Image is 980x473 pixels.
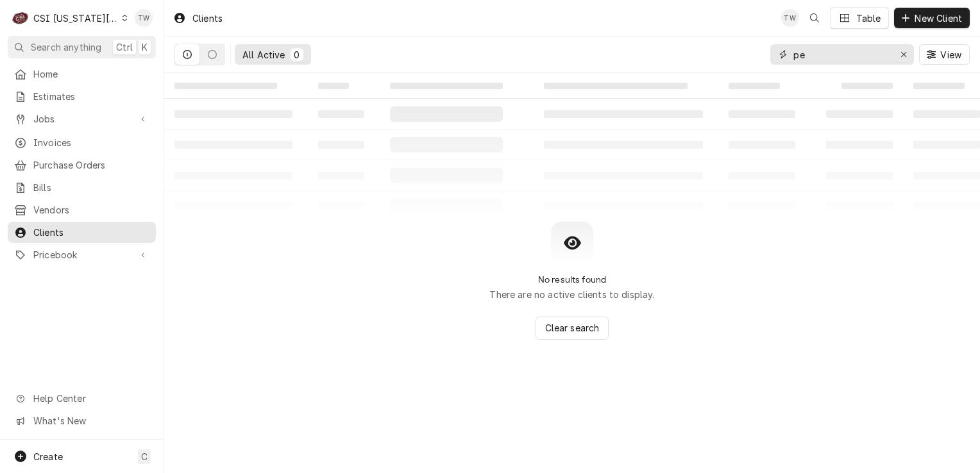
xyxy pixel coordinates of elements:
a: Purchase Orders [8,154,156,176]
p: There are no active clients to display. [489,288,654,301]
button: Erase input [893,44,914,65]
span: View [938,48,964,62]
a: Estimates [8,86,156,107]
button: Open search [804,8,825,28]
a: Go to What's New [8,410,156,431]
span: Clients [33,226,149,239]
a: Invoices [8,132,156,153]
a: Vendors [8,199,156,220]
div: Table [856,12,881,25]
div: CSI [US_STATE][GEOGRAPHIC_DATA] [33,12,118,25]
input: Keyword search [793,44,890,65]
span: Search anything [31,40,101,54]
span: Purchase Orders [33,158,149,172]
span: ‌ [729,83,780,89]
div: C [12,9,30,27]
span: C [141,450,148,463]
span: New Client [912,12,965,25]
div: Tori Warrick's Avatar [781,9,799,27]
h2: No results found [538,274,607,285]
span: Vendors [33,203,149,217]
div: TW [781,9,799,27]
a: Go to Pricebook [8,244,156,265]
span: ‌ [318,83,349,89]
button: New Client [894,8,970,28]
table: All Active Clients List Loading [164,73,980,222]
span: Estimates [33,90,149,103]
div: CSI Kansas City's Avatar [12,9,30,27]
div: Tori Warrick's Avatar [135,9,153,27]
span: K [142,40,148,54]
a: Go to Jobs [8,108,156,129]
button: View [919,44,970,65]
a: Go to Help Center [8,388,156,409]
button: Search anythingCtrlK [8,36,156,58]
span: ‌ [544,83,688,89]
a: Home [8,63,156,85]
span: ‌ [174,83,277,89]
span: ‌ [913,83,965,89]
span: Invoices [33,136,149,149]
span: ‌ [841,83,893,89]
button: Clear search [536,317,609,340]
div: TW [135,9,153,27]
span: Clear search [543,321,602,335]
span: Pricebook [33,248,130,261]
span: Create [33,451,63,462]
span: Ctrl [116,40,133,54]
div: All Active [242,48,285,62]
span: Home [33,67,149,81]
a: Bills [8,177,156,198]
a: Clients [8,222,156,243]
span: Help Center [33,392,148,405]
span: Bills [33,181,149,194]
span: What's New [33,414,148,427]
span: ‌ [390,83,503,89]
span: Jobs [33,112,130,126]
div: 0 [293,48,301,62]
